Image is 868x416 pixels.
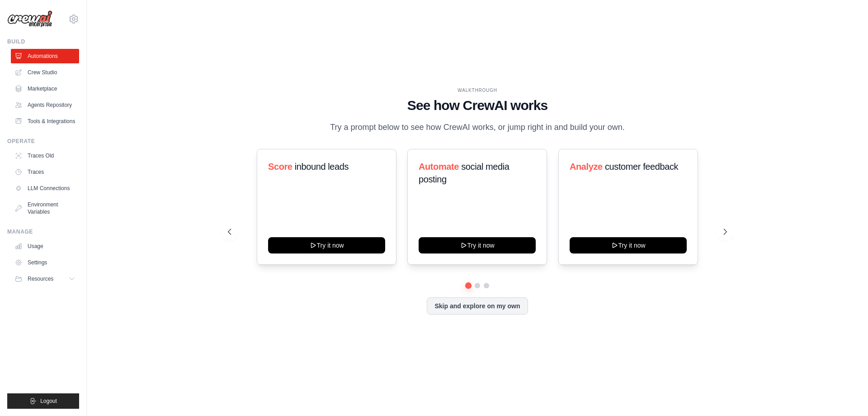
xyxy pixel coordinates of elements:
[295,162,349,172] span: inbound leads
[11,255,79,270] a: Settings
[11,148,79,163] a: Traces Old
[7,38,79,45] div: Build
[28,275,53,282] span: Resources
[228,97,727,114] h1: See how CrewAI works
[7,138,79,145] div: Operate
[11,197,79,219] a: Environment Variables
[11,81,79,96] a: Marketplace
[11,98,79,112] a: Agents Repository
[11,114,79,129] a: Tools & Integrations
[605,162,678,172] span: customer feedback
[419,237,536,253] button: Try it now
[427,297,528,315] button: Skip and explore on my own
[419,162,509,184] span: social media posting
[268,237,385,253] button: Try it now
[11,181,79,196] a: LLM Connections
[419,162,459,172] span: Automate
[7,10,52,28] img: Logo
[40,397,57,405] span: Logout
[11,49,79,63] a: Automations
[228,87,727,94] div: WALKTHROUGH
[11,65,79,80] a: Crew Studio
[570,162,603,172] span: Analyze
[7,228,79,235] div: Manage
[11,239,79,253] a: Usage
[11,165,79,179] a: Traces
[570,237,687,253] button: Try it now
[11,272,79,286] button: Resources
[268,162,292,172] span: Score
[325,121,629,134] p: Try a prompt below to see how CrewAI works, or jump right in and build your own.
[7,393,79,409] button: Logout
